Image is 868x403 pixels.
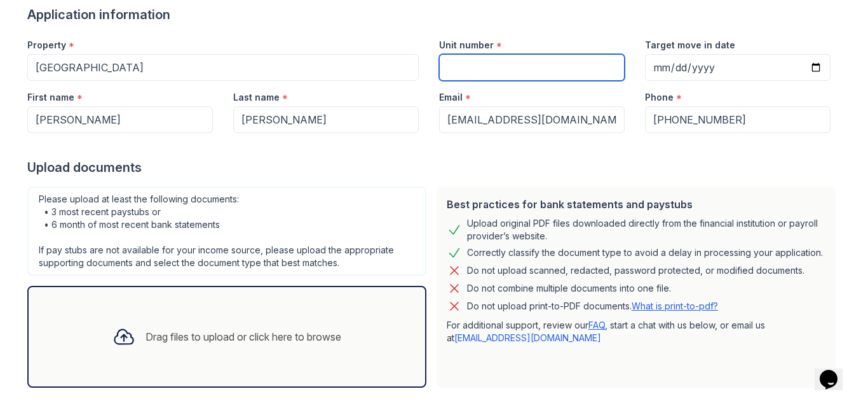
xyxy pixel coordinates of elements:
[27,91,74,104] label: First name
[467,281,671,296] div: Do not combine multiple documents into one file.
[645,39,735,52] label: Target move in date
[467,245,823,260] div: Correctly classify the document type to avoid a delay in processing your application.
[27,39,66,52] label: Property
[632,300,718,311] a: What is print-to-pdf?
[439,39,494,52] label: Unit number
[454,332,601,343] a: [EMAIL_ADDRESS][DOMAIN_NAME]
[467,300,718,313] p: Do not upload print-to-PDF documents.
[447,319,825,344] p: For additional support, review our , start a chat with us below, or email us at
[146,329,341,344] div: Drag files to upload or click here to browse
[588,320,605,330] a: FAQ
[815,352,855,390] iframe: chat widget
[233,91,280,104] label: Last name
[447,197,825,212] div: Best practices for bank statements and paystubs
[27,6,841,24] div: Application information
[645,91,674,104] label: Phone
[439,91,463,104] label: Email
[467,263,804,278] div: Do not upload scanned, redacted, password protected, or modified documents.
[27,187,426,276] div: Please upload at least the following documents: • 3 most recent paystubs or • 6 month of most rec...
[467,217,825,243] div: Upload original PDF files downloaded directly from the financial institution or payroll provider’...
[27,159,841,176] div: Upload documents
